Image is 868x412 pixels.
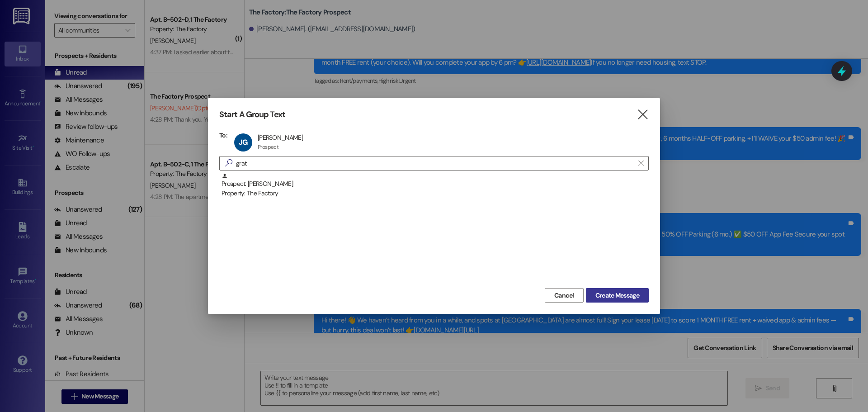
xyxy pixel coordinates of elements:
[222,189,649,198] div: Property: The Factory
[219,109,285,120] h3: Start A Group Text
[236,157,634,170] input: Search for any contact or apartment
[219,173,649,195] div: Prospect: [PERSON_NAME]Property: The Factory
[545,288,584,303] button: Cancel
[554,291,574,300] span: Cancel
[222,158,236,168] i: 
[586,288,649,303] button: Create Message
[258,143,278,151] div: Prospect
[258,133,303,142] div: [PERSON_NAME]
[595,291,639,300] span: Create Message
[219,131,227,139] h3: To:
[637,110,649,119] i: 
[222,173,649,199] div: Prospect: [PERSON_NAME]
[239,137,247,147] span: JG
[634,156,648,170] button: Clear text
[638,160,643,167] i: 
